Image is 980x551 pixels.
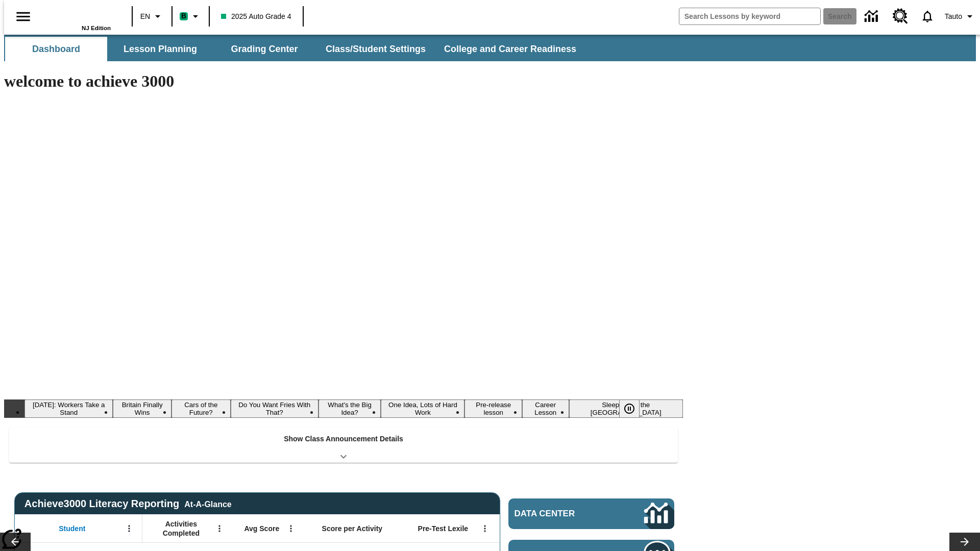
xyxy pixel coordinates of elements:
p: Show Class Announcement Details [284,434,403,444]
a: Home [44,5,111,25]
span: Avg Score [244,524,279,533]
div: At-A-Glance [184,498,231,509]
span: Student [59,524,85,533]
span: 2025 Auto Grade 4 [221,11,291,22]
span: NJ Edition [82,25,111,31]
a: Data Center [859,3,887,31]
button: Lesson Planning [109,37,211,61]
button: College and Career Readiness [436,37,584,61]
div: Home [44,4,111,31]
button: Profile/Settings [941,7,980,26]
a: Resource Center, Will open in new tab [887,3,914,30]
span: Score per Activity [322,524,383,533]
button: Open Menu [477,521,493,536]
button: Slide 8 Career Lesson [522,399,569,418]
button: Slide 7 Pre-release lesson [464,399,522,418]
div: Show Class Announcement Details [9,428,678,463]
button: Boost Class color is mint green. Change class color [176,7,206,26]
button: Slide 9 Sleepless in the Animal Kingdom [569,399,683,418]
button: Slide 1 Labor Day: Workers Take a Stand [24,399,113,418]
span: B [181,10,186,22]
span: EN [140,11,150,22]
span: Pre-Test Lexile [418,524,469,533]
button: Slide 5 What's the Big Idea? [318,399,381,418]
button: Grading Center [213,37,315,61]
span: Data Center [514,509,610,519]
div: SubNavbar [4,35,976,61]
button: Language: EN, Select a language [136,7,168,26]
span: Tauto [945,11,962,22]
button: Slide 6 One Idea, Lots of Hard Work [381,399,464,418]
button: Open Menu [283,521,299,536]
button: Open Menu [212,521,227,536]
button: Dashboard [5,37,107,61]
a: Data Center [508,498,674,529]
div: SubNavbar [4,37,585,61]
span: Activities Completed [148,519,215,538]
h1: welcome to achieve 3000 [4,72,683,91]
input: search field [679,8,820,24]
button: Lesson carousel, Next [949,533,980,551]
button: Slide 3 Cars of the Future? [171,399,231,418]
button: Pause [619,399,640,418]
button: Class/Student Settings [317,37,434,61]
button: Slide 2 Britain Finally Wins [113,399,171,418]
span: Achieve3000 Literacy Reporting [24,498,232,510]
a: Notifications [914,3,941,30]
div: Pause [619,399,650,418]
button: Open side menu [8,2,38,32]
button: Slide 4 Do You Want Fries With That? [231,399,318,418]
button: Open Menu [121,521,137,536]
